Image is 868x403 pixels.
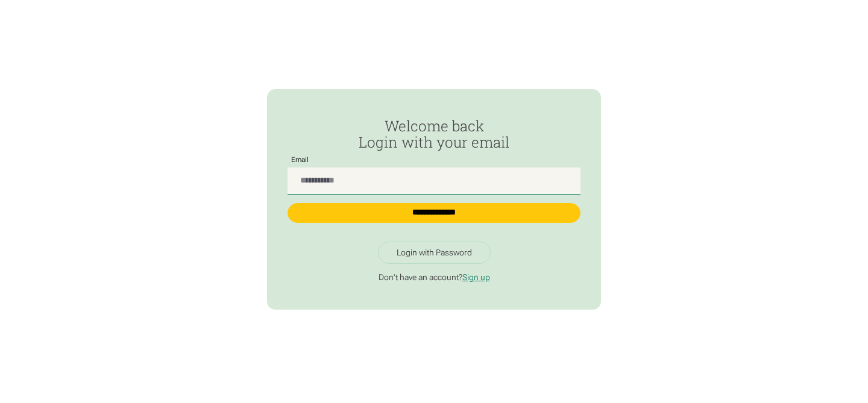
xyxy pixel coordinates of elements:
[288,118,580,233] form: Passwordless Login
[288,272,580,283] p: Don't have an account?
[288,156,312,164] label: Email
[288,118,580,150] h2: Welcome back Login with your email
[397,248,472,258] div: Login with Password
[462,272,490,282] a: Sign up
